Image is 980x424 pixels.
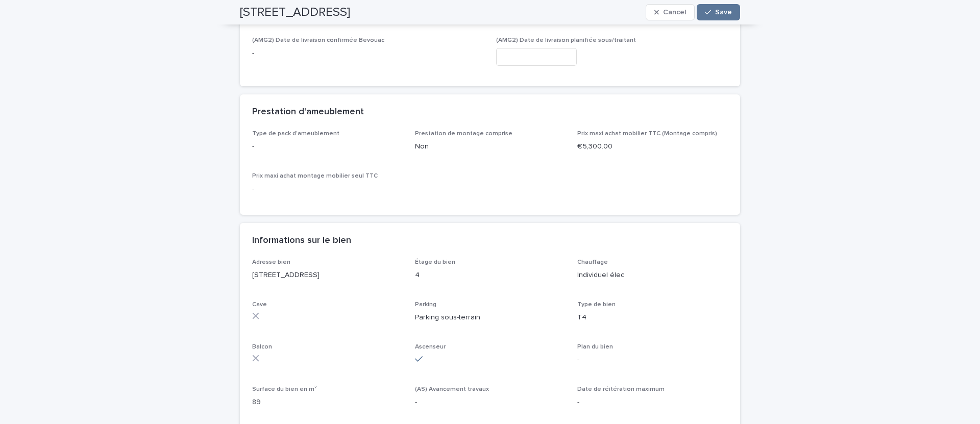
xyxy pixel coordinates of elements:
p: - [252,141,403,152]
p: - [577,397,728,408]
span: Parking [415,302,436,308]
h2: [STREET_ADDRESS] [240,5,350,20]
span: Prestation de montage comprise [415,131,512,137]
p: € 5,300.00 [577,141,728,152]
span: Surface du bien en m² [252,386,317,392]
span: Adresse bien [252,259,290,265]
span: (AS) Avancement travaux [415,386,489,392]
span: Type de pack d’ameublement [252,131,339,137]
h2: Prestation d'ameublement [252,107,364,118]
p: - [252,48,484,59]
p: Individuel élec [577,270,728,281]
p: - [415,397,566,408]
span: Plan du bien [577,344,613,350]
h2: Informations sur le bien [252,235,351,246]
p: T4 [577,312,728,323]
span: Prix maxi achat montage mobilier seul TTC [252,173,378,179]
span: Balcon [252,344,272,350]
span: Cave [252,302,267,308]
p: 4 [415,270,566,281]
p: - [577,355,728,365]
span: Save [715,9,732,16]
span: Ascenseur [415,344,446,350]
span: Chauffage [577,259,608,265]
span: Cancel [663,9,686,16]
span: Type de bien [577,302,616,308]
p: Non [415,141,566,152]
span: (AMG2) Date de livraison planifiée sous/traitant [496,37,636,43]
span: Étage du bien [415,259,455,265]
p: Parking sous-terrain [415,312,566,323]
p: - [252,184,403,194]
p: [STREET_ADDRESS] [252,270,403,281]
button: Save [697,4,740,20]
p: 89 [252,397,403,408]
button: Cancel [646,4,695,20]
span: (AMG2) Date de livraison confirmée Bevouac [252,37,384,43]
span: Prix maxi achat mobilier TTC (Montage compris) [577,131,717,137]
span: Date de réitération maximum [577,386,665,392]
